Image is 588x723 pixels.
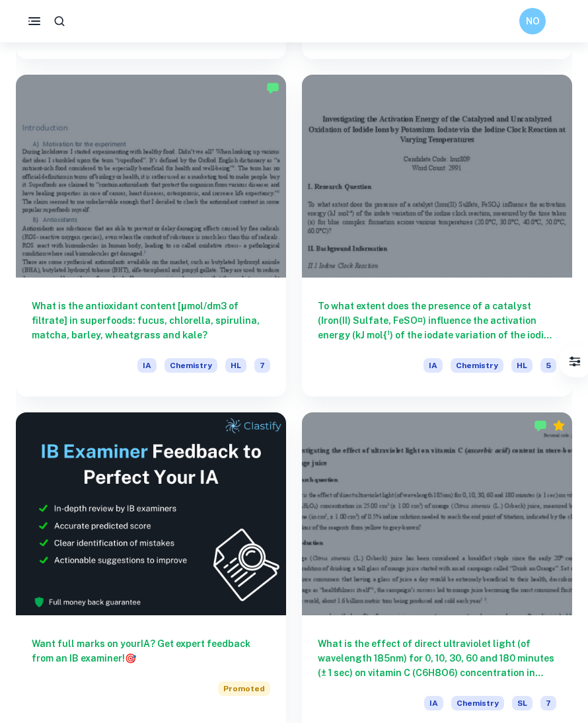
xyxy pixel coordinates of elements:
span: IA [137,358,157,373]
span: SL [512,696,533,710]
img: Marked [534,419,547,432]
h6: Want full marks on your IA ? Get expert feedback from an IB examiner! [32,636,270,666]
h6: What is the antioxidant content [μmol/dm3 of filtrate] in superfoods: fucus, chlorella, spirulina... [32,299,270,342]
div: Premium [552,419,566,432]
span: HL [511,358,533,373]
span: Chemistry [451,696,504,710]
h6: To what extent does the presence of a catalyst (Iron(II) Sulfate, FeSO¤) influence the activation... [318,299,556,342]
img: Thumbnail [16,412,286,615]
span: IA [423,358,443,373]
span: Chemistry [165,358,217,373]
span: 7 [540,696,556,710]
h6: NO [525,14,540,28]
img: Marked [266,81,279,95]
a: To what extent does the presence of a catalyst (Iron(II) Sulfate, FeSO¤) influence the activation... [302,75,572,397]
span: 🎯 [125,653,136,664]
span: Promoted [218,681,270,696]
h6: What is the effect of direct ultraviolet light (of wavelength 185nm) for 0, 10, 30, 60 and 180 mi... [318,636,556,680]
a: What is the antioxidant content [μmol/dm3 of filtrate] in superfoods: fucus, chlorella, spirulina... [16,75,286,397]
span: 5 [540,358,556,373]
button: Filter [562,348,588,375]
span: 7 [254,358,270,373]
span: IA [424,696,443,710]
button: NO [519,8,546,34]
span: Chemistry [451,358,503,373]
span: HL [225,358,246,373]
